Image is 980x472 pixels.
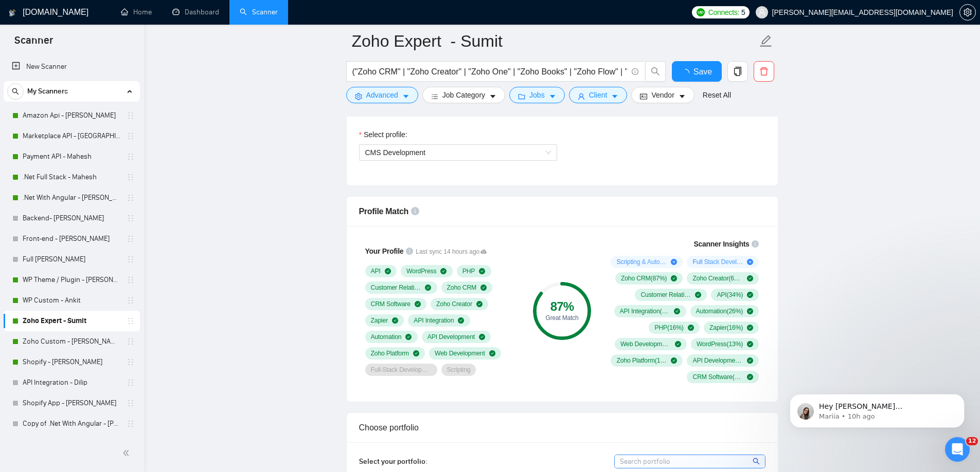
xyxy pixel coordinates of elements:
[489,92,496,100] span: caret-down
[616,356,667,365] span: Zoho Platform ( 13 %)
[533,300,591,313] div: 87 %
[754,67,774,76] span: delete
[127,132,135,140] span: holder
[747,341,753,347] span: check-circle
[479,334,485,340] span: check-circle
[371,333,402,341] span: Automation
[645,61,666,82] button: search
[405,334,412,340] span: check-circle
[413,350,419,356] span: check-circle
[651,89,674,101] span: Vendor
[696,307,743,315] span: Automation ( 26 %)
[447,366,471,374] span: Scripting
[23,331,120,352] a: Zoho Custom - [PERSON_NAME]
[747,308,753,314] span: check-circle
[359,457,427,466] span: Select your portfolio:
[674,308,680,314] span: check-circle
[681,69,693,77] span: loading
[23,290,120,311] a: WP Custom - Ankit
[23,311,120,331] a: Zoho Expert - Sumit
[45,30,174,191] span: Hey [PERSON_NAME][EMAIL_ADDRESS][DOMAIN_NAME], Looks like your Upwork agency Viztech Soft Solutio...
[127,194,135,202] span: holder
[679,92,686,100] span: caret-down
[747,292,753,298] span: check-circle
[646,67,665,76] span: search
[6,33,61,54] span: Scanner
[774,372,980,444] iframe: Intercom notifications message
[9,5,16,21] img: logo
[23,208,120,229] a: Backend- [PERSON_NAME]
[127,214,135,222] span: holder
[425,285,431,291] span: check-circle
[359,207,409,216] span: Profile Match
[747,259,753,265] span: plus-circle
[23,146,120,167] a: Payment API - Mahesh
[675,341,681,347] span: check-circle
[23,372,120,393] a: API Integration - Dilip
[12,56,132,77] a: New Scanner
[23,413,120,434] a: Copy of .Net With Angular - [PERSON_NAME]
[640,92,647,100] span: idcard
[346,87,418,103] button: settingAdvancedcaret-down
[709,324,743,332] span: Zapier ( 16 %)
[23,105,120,126] a: Amazon Api - [PERSON_NAME]
[127,379,135,387] span: holder
[371,316,388,325] span: Zapier
[127,296,135,305] span: holder
[127,255,135,263] span: holder
[440,268,447,274] span: check-circle
[533,315,591,321] div: Great Match
[127,153,135,161] span: holder
[447,284,477,292] span: Zoho CRM
[392,317,398,324] span: check-circle
[692,373,743,381] span: CRM Software ( 11 %)
[366,89,398,101] span: Advanced
[462,267,475,275] span: PHP
[632,68,638,75] span: info-circle
[127,358,135,366] span: holder
[578,92,585,100] span: user
[640,291,691,299] span: Customer Relationship Management ( 55 %)
[240,8,278,16] a: searchScanner
[509,87,565,103] button: folderJobscaret-down
[121,8,152,16] a: homeHome
[695,292,701,298] span: check-circle
[127,399,135,407] span: holder
[352,65,627,78] input: Search Freelance Jobs...
[359,413,765,442] div: Choose portfolio
[411,207,419,215] span: info-circle
[23,352,120,372] a: Shopify - [PERSON_NAME]
[8,88,23,95] span: search
[754,61,774,82] button: delete
[406,248,413,255] span: info-circle
[620,307,670,315] span: API Integration ( 26 %)
[621,274,667,282] span: Zoho CRM ( 87 %)
[631,87,694,103] button: idcardVendorcaret-down
[615,455,765,468] input: Search portfolio
[966,437,978,445] span: 12
[436,300,472,308] span: Zoho Creator
[728,67,747,76] span: copy
[727,61,748,82] button: copy
[122,448,133,458] span: double-left
[365,148,426,157] span: CMS Development
[442,89,485,101] span: Job Category
[416,247,487,257] span: Last sync 14 hours ago
[671,275,677,281] span: check-circle
[693,240,749,248] span: Scanner Insights
[23,393,120,413] a: Shopify App - [PERSON_NAME]
[620,340,671,348] span: Web Development ( 13 %)
[127,173,135,181] span: holder
[127,317,135,325] span: holder
[753,456,761,467] span: search
[747,357,753,364] span: check-circle
[4,56,140,77] li: New Scanner
[406,267,437,275] span: WordPress
[371,267,381,275] span: API
[759,34,773,48] span: edit
[671,259,677,265] span: plus-circle
[747,275,753,281] span: check-circle
[371,300,411,308] span: CRM Software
